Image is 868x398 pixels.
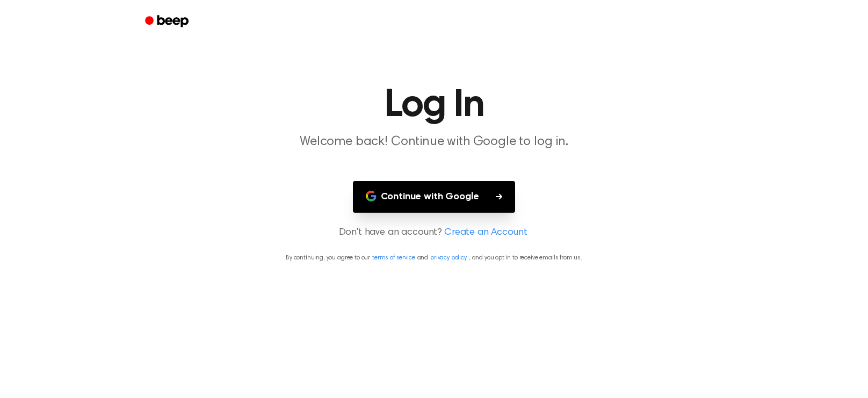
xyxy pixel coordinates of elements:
a: Create an Account [444,226,527,240]
a: terms of service [372,255,415,261]
p: By continuing, you agree to our and , and you opt in to receive emails from us. [13,253,855,263]
h1: Log In [159,86,709,125]
p: Don't have an account? [13,226,855,240]
a: Beep [138,11,198,32]
p: Welcome back! Continue with Google to log in. [228,133,640,151]
button: Continue with Google [353,181,516,213]
a: privacy policy [430,255,467,261]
